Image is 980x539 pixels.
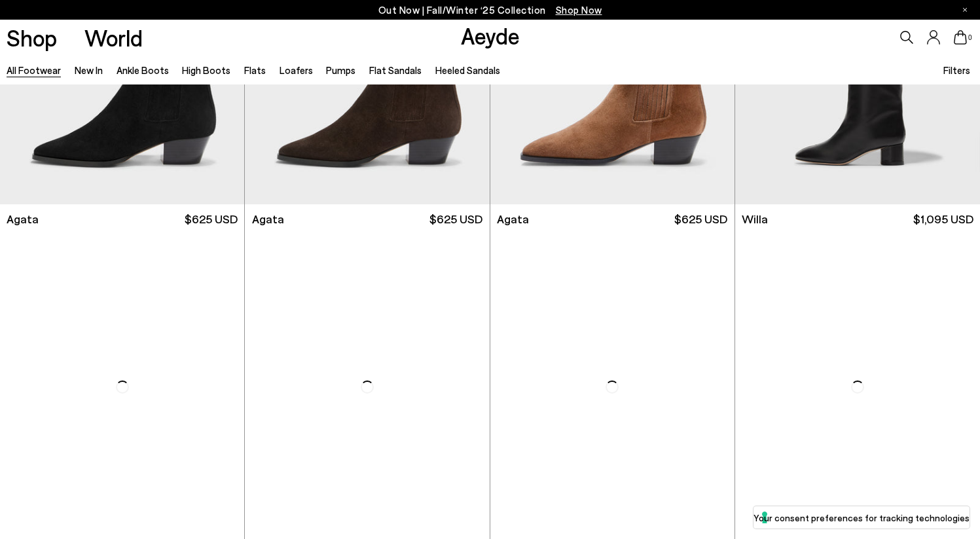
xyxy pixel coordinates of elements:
a: 0 [954,30,967,45]
label: Your consent preferences for tracking technologies [753,511,970,525]
span: Agata [7,211,39,227]
a: Pumps [326,64,355,76]
a: Willa $1,095 USD [735,204,980,234]
a: Agata $625 USD [490,204,735,234]
a: Agata $625 USD [245,204,489,234]
span: $1,095 USD [913,211,973,227]
a: Aeyde [461,22,520,49]
a: All Footwear [7,64,61,76]
span: 0 [967,34,973,41]
span: Agata [497,211,529,227]
a: Shop [7,26,57,49]
a: High Boots [182,64,230,76]
a: Flat Sandals [369,64,422,76]
span: $625 USD [185,211,238,227]
span: $625 USD [429,211,482,227]
a: World [84,26,143,49]
span: Navigate to /collections/new-in [556,4,602,16]
a: New In [75,64,103,76]
span: Willa [742,211,768,227]
span: $625 USD [674,211,727,227]
a: Heeled Sandals [435,64,500,76]
a: Flats [244,64,266,76]
a: Loafers [280,64,313,76]
span: Filters [943,64,970,76]
button: Your consent preferences for tracking technologies [753,506,970,529]
span: Agata [252,211,284,227]
a: Ankle Boots [117,64,169,76]
p: Out Now | Fall/Winter ‘25 Collection [378,2,602,18]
